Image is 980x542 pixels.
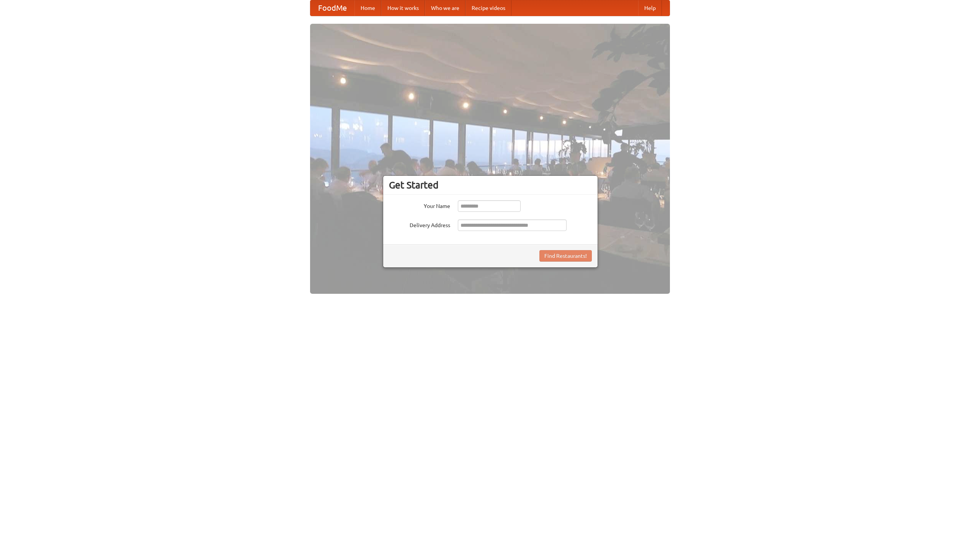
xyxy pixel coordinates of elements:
a: How it works [381,0,425,16]
label: Your Name [389,200,450,210]
a: Home [354,0,381,16]
a: Help [638,0,662,16]
a: Who we are [425,0,465,16]
a: FoodMe [310,0,354,16]
label: Delivery Address [389,219,450,229]
button: Find Restaurants! [539,250,592,262]
a: Recipe videos [465,0,511,16]
h3: Get Started [389,179,592,191]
